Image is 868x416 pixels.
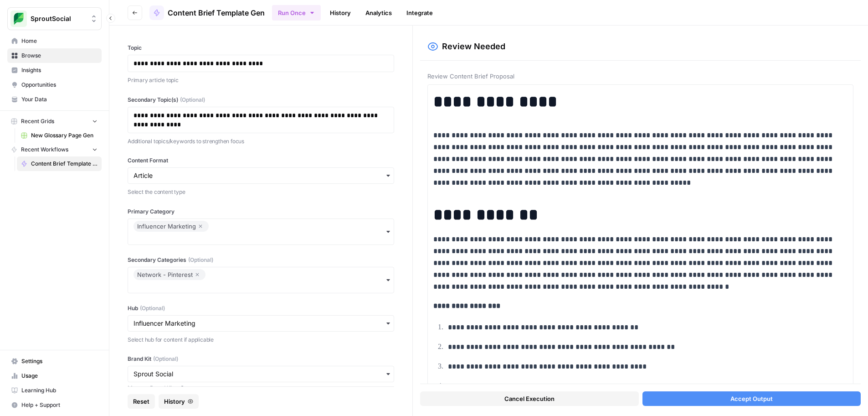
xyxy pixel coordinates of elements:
div: Network - Pinterest [137,269,202,280]
p: Primary article topic [128,76,394,85]
label: Brand Kit [128,355,394,363]
input: Influencer Marketing [134,319,388,328]
span: Content Brief Template Gen [31,160,98,168]
label: Primary Category [128,208,394,216]
label: Topic [128,44,394,52]
a: Content Brief Template Gen [17,156,102,171]
span: Opportunities [21,81,98,89]
label: Hub [128,304,394,312]
span: Recent Workflows [21,146,68,154]
span: Your Data [21,95,98,104]
p: Select hub for content if applicable [128,335,394,344]
img: SproutSocial Logo [10,10,27,27]
span: (Optional) [188,256,213,264]
button: Help + Support [7,398,102,412]
label: Secondary Categories [128,256,394,264]
label: Secondary Topic(s) [128,96,394,104]
span: Recent Grids [21,117,54,125]
label: Content Format [128,156,394,165]
a: Learning Hub [7,383,102,398]
a: Manage Brand Kits [128,384,394,392]
button: Recent Workflows [7,143,102,156]
a: Insights [7,63,102,78]
h2: Review Needed [442,40,505,53]
span: Accept Output [730,394,773,403]
p: Additional topics/keywords to strengthen focus [128,137,394,146]
span: Browse [21,52,98,60]
button: Cancel Execution [420,391,639,406]
a: Your Data [7,92,102,107]
span: (Optional) [180,96,205,104]
button: Run Once [272,5,321,21]
button: Network - Pinterest [128,267,394,293]
input: Sprout Social [134,369,388,379]
a: Opportunities [7,78,102,92]
span: New Glossary Page Gen [31,131,98,140]
a: New Glossary Page Gen [17,128,102,143]
span: Usage [21,372,98,380]
a: Browse [7,48,102,63]
span: Home [21,37,98,45]
span: Settings [21,357,98,365]
span: Content Brief Template Gen [168,7,265,18]
button: Influencer Marketing [128,218,394,245]
span: Cancel Execution [504,394,555,403]
a: Analytics [360,5,397,20]
div: Influencer Marketing [137,221,205,232]
button: Accept Output [642,391,861,406]
button: Recent Grids [7,114,102,128]
a: Integrate [401,5,438,20]
button: Reset [128,394,155,409]
a: History [324,5,356,20]
span: Review Content Brief Proposal [427,72,853,81]
a: Settings [7,354,102,369]
span: SproutSocial [31,14,86,23]
span: (Optional) [140,304,165,312]
button: Workspace: SproutSocial [7,7,102,30]
span: History [164,397,185,406]
a: Content Brief Template Gen [149,5,265,20]
a: Usage [7,369,102,383]
span: (Optional) [153,355,178,363]
span: Insights [21,66,98,74]
input: Article [134,171,388,180]
button: History [159,394,199,409]
a: Home [7,34,102,48]
span: Help + Support [21,401,98,409]
span: Reset [133,397,149,406]
p: Select the content type [128,187,394,197]
span: Learning Hub [21,386,98,395]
